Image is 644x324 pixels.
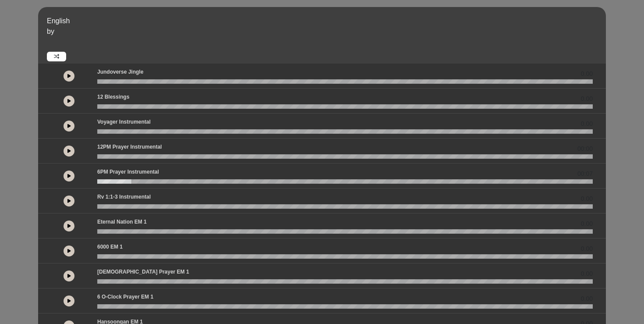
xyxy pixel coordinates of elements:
p: 12 Blessings [97,93,129,101]
span: 0.00 [581,294,593,303]
span: 0.00 [581,244,593,253]
span: 00:07 [577,169,593,178]
p: Rv 1:1-3 Instrumental [97,193,151,201]
p: Voyager Instrumental [97,118,151,126]
span: 00:00 [577,144,593,153]
span: 0.00 [581,194,593,203]
span: 0.00 [581,219,593,228]
p: 6 o-clock prayer EM 1 [97,293,153,301]
p: English [47,16,604,26]
span: by [47,28,54,35]
p: Eternal Nation EM 1 [97,218,147,226]
span: 0.00 [581,269,593,278]
p: 6PM Prayer Instrumental [97,168,159,176]
p: Jundoverse Jingle [97,68,143,76]
p: 12PM Prayer Instrumental [97,143,162,151]
span: 0.00 [581,69,593,78]
span: 0.00 [581,119,593,128]
p: [DEMOGRAPHIC_DATA] prayer EM 1 [97,268,189,276]
span: 0.00 [581,94,593,103]
p: 6000 EM 1 [97,243,123,251]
